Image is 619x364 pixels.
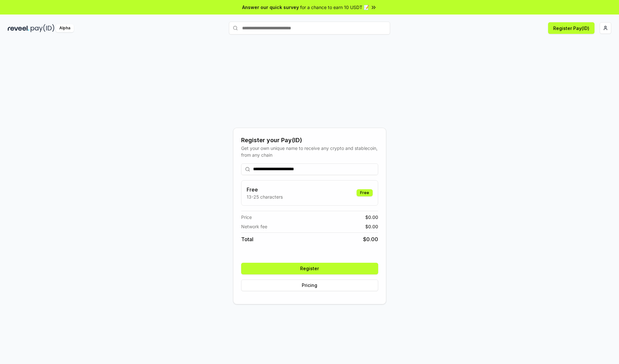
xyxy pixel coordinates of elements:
[363,235,378,243] span: $ 0.00
[31,24,54,32] img: pay_id
[241,136,378,145] div: Register your Pay(ID)
[241,214,252,221] span: Price
[241,145,378,158] div: Get your own unique name to receive any crypto and stablecoin, from any chain
[241,235,253,243] span: Total
[242,4,299,11] span: Answer our quick survey
[241,223,267,230] span: Network fee
[548,22,594,34] button: Register Pay(ID)
[365,214,378,221] span: $ 0.00
[357,189,373,196] div: Free
[56,24,74,32] div: Alpha
[247,186,283,193] h3: Free
[247,193,283,200] p: 13-25 characters
[241,280,378,291] button: Pricing
[300,4,369,11] span: for a chance to earn 10 USDT 📝
[8,24,29,32] img: reveel_dark
[365,223,378,230] span: $ 0.00
[241,263,378,274] button: Register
